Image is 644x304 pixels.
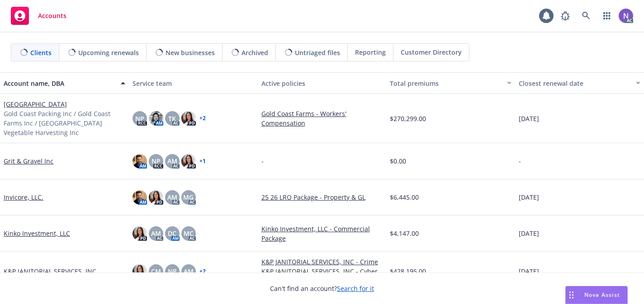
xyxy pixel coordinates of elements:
span: [DATE] [519,267,539,276]
a: + 2 [199,116,206,121]
a: K&P JANITORIAL SERVICES, INC - Crime [261,257,383,267]
button: Total premiums [386,72,515,94]
a: Search [577,7,595,25]
span: CM [151,267,161,276]
span: Untriaged files [295,48,340,57]
span: Archived [241,48,268,57]
a: Kinko Investment, LLC - Commercial Package [261,224,383,243]
a: 25 26 LRO Package - Property & GL [261,192,383,202]
span: Accounts [38,12,66,19]
a: + 1 [199,159,206,164]
a: Kinko Investment, LLC [4,229,70,238]
a: K&P JANITORIAL SERVICES, INC - Cyber [261,267,383,276]
span: MC [184,229,194,238]
span: AM [184,267,194,276]
img: photo [133,154,147,168]
div: Service team [133,79,254,88]
span: [DATE] [519,192,539,202]
span: AM [151,229,161,238]
span: AM [167,156,177,166]
span: TK [168,114,176,123]
div: Closest renewal date [519,79,630,88]
button: Closest renewal date [515,72,644,94]
span: AM [167,192,177,202]
span: Upcoming renewals [78,48,139,57]
span: NP [152,156,161,166]
span: NP [135,114,144,123]
a: Accounts [7,3,70,28]
img: photo [133,190,147,205]
span: Nova Assist [584,291,620,299]
span: MG [183,192,194,202]
span: $270,299.00 [390,114,426,123]
span: Customer Directory [401,47,462,57]
div: Total premiums [390,79,502,88]
img: photo [149,111,163,126]
a: K&P JANITORIAL SERVICES, INC [4,267,96,276]
a: Report a Bug [556,7,574,25]
div: Drag to move [566,286,577,304]
span: Gold Coast Packing Inc / Gold Coast Farms Inc / [GEOGRAPHIC_DATA] Vegetable Harvesting Inc [4,109,125,137]
a: + 2 [199,269,206,274]
a: [GEOGRAPHIC_DATA] [4,99,67,109]
span: DC [168,229,176,238]
div: Account name, DBA [4,79,115,88]
span: New businesses [166,48,215,57]
span: [DATE] [519,229,539,238]
span: - [519,156,521,166]
img: photo [619,9,633,23]
img: photo [149,190,163,205]
span: $428,195.00 [390,267,426,276]
button: Nova Assist [565,286,628,304]
span: $4,147.00 [390,229,419,238]
span: - [261,156,264,166]
img: photo [181,111,196,126]
button: Service team [129,72,258,94]
div: Active policies [261,79,383,88]
span: NP [168,267,177,276]
img: photo [133,264,147,279]
button: Active policies [258,72,387,94]
span: Clients [30,48,52,57]
span: [DATE] [519,114,539,123]
span: Can't find an account? [270,284,374,293]
span: Reporting [355,47,386,57]
a: Invicore, LLC. [4,192,43,202]
span: $6,445.00 [390,192,419,202]
a: Grit & Gravel Inc [4,156,53,166]
a: Gold Coast Farms - Workers' Compensation [261,109,383,128]
a: Switch app [598,7,616,25]
img: photo [181,154,196,168]
span: $0.00 [390,156,406,166]
a: Search for it [337,284,374,293]
img: photo [133,226,147,241]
